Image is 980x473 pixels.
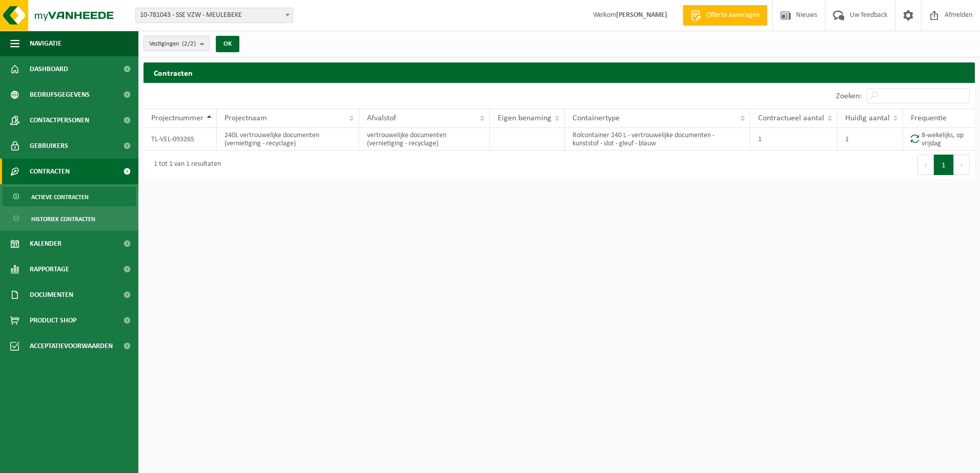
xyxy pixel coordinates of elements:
[683,5,767,26] a: Offerte aanvragen
[30,282,73,308] span: Documenten
[954,155,970,175] button: Next
[30,56,68,82] span: Dashboard
[758,114,824,122] span: Contractueel aantal
[911,114,947,122] span: Frequentie
[498,114,552,122] span: Eigen benaming
[31,209,95,229] span: Historiek contracten
[30,107,89,133] span: Contactpersonen
[149,156,221,174] div: 1 tot 1 van 1 resultaten
[144,128,217,150] td: TL-VEL-093265
[903,128,975,150] td: 8-wekelijks, op vrijdag
[838,128,903,150] td: 1
[934,155,954,175] button: 1
[30,31,62,56] span: Navigatie
[917,155,934,175] button: Previous
[836,92,862,100] label: Zoeken:
[30,256,69,282] span: Rapportage
[750,128,838,150] td: 1
[367,114,396,122] span: Afvalstof
[149,36,196,52] span: Vestigingen
[217,128,359,150] td: 240L vertrouwelijke documenten (vernietiging - recyclage)
[30,333,113,359] span: Acceptatievoorwaarden
[30,82,90,107] span: Bedrijfsgegevens
[3,187,136,206] a: Actieve contracten
[144,36,210,51] button: Vestigingen(2/2)
[135,8,293,23] span: 10-781043 - SSE VZW - MEULEBEKE
[144,62,975,82] h2: Contracten
[136,8,293,23] span: 10-781043 - SSE VZW - MEULEBEKE
[216,36,239,52] button: OK
[616,11,667,19] strong: [PERSON_NAME]
[565,128,750,150] td: Rolcontainer 240 L - vertrouwelijke documenten - kunststof - slot - gleuf - blauw
[704,10,762,20] span: Offerte aanvragen
[182,40,196,47] count: (2/2)
[845,114,890,122] span: Huidig aantal
[30,159,70,184] span: Contracten
[30,133,68,159] span: Gebruikers
[573,114,620,122] span: Containertype
[31,187,89,207] span: Actieve contracten
[359,128,490,150] td: vertrouwelijke documenten (vernietiging - recyclage)
[224,114,267,122] span: Projectnaam
[151,114,203,122] span: Projectnummer
[30,231,62,256] span: Kalender
[3,209,136,228] a: Historiek contracten
[30,308,76,333] span: Product Shop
